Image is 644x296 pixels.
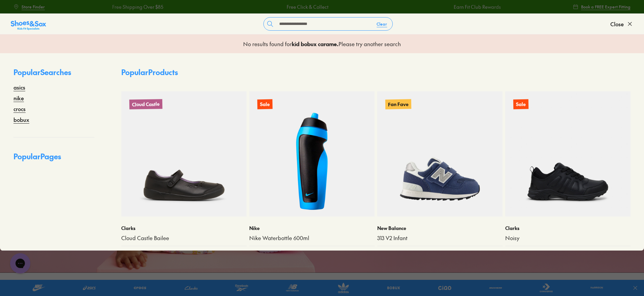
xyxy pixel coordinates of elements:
[292,40,339,47] b: kid bobux carame .
[377,250,391,257] span: $ 59.95
[249,250,263,257] span: $ 15.00
[610,17,633,31] button: Close
[11,20,46,31] img: SNS_Logo_Responsive.svg
[257,99,272,109] p: Sale
[249,91,375,217] a: Sale
[285,3,327,10] a: Free Click & Collect
[377,91,503,217] a: Fan Fave
[505,250,520,257] span: $ 50.00
[505,234,631,242] a: Noisy
[129,99,162,109] p: Cloud Castle
[249,234,375,242] a: Nike Waterbottle 600ml
[13,105,26,113] a: crocs
[121,234,247,242] a: Cloud Castle Bailee
[138,250,153,257] span: $ 149.95
[249,225,375,232] p: Nike
[7,251,34,276] iframe: Gorgias live chat messenger
[522,250,535,257] span: $ 89.95
[121,250,137,257] span: $ 80.00
[13,67,94,83] p: Popular Searches
[13,1,45,13] a: Store Finder
[371,18,392,30] button: Clear
[11,19,46,29] a: Shoes &amp; Sox
[505,91,631,217] a: Sale
[513,99,528,109] p: Sale
[243,40,401,48] p: No results found for Please try another search
[377,234,503,242] a: 313 V2 Infant
[13,94,24,102] a: nike
[121,91,247,217] a: Cloud Castle
[505,225,631,232] p: Clarks
[452,3,500,10] a: Earn Fit Club Rewards
[377,225,503,232] p: New Balance
[13,83,25,91] a: asics
[13,151,94,167] p: Popular Pages
[265,250,277,257] span: $ 19.95
[22,4,45,10] span: Store Finder
[581,4,631,10] span: Book a FREE Expert Fitting
[385,99,411,109] p: Fan Fave
[121,67,178,78] p: Popular Products
[121,225,247,232] p: Clarks
[610,20,624,28] span: Close
[573,1,631,13] a: Book a FREE Expert Fitting
[111,3,162,10] a: Free Shipping Over $85
[13,116,29,124] a: bobux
